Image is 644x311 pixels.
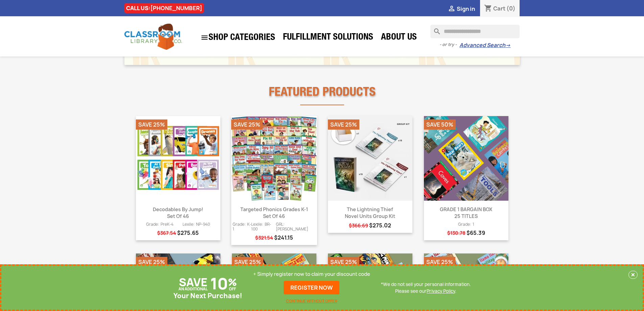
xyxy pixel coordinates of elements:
li: Save 25% [136,119,167,130]
a: [PHONE_NUMBER] [150,4,202,12]
li: Save 50% [424,119,456,130]
i: search [430,25,438,33]
a:  Sign in [448,5,475,13]
span: Grade: 1 [458,222,474,227]
span: Price [274,234,293,241]
li: Save 25% [231,119,263,130]
h2: Featured Products [124,79,520,100]
span: Regular price [157,230,176,237]
span: Regular price [349,222,368,229]
span: Sign in [457,5,475,13]
li: Save 25% [232,257,263,267]
img: Decodables by Jump! (Set of 46) [136,116,220,201]
i:  [448,5,456,13]
span: Price [177,229,199,237]
div: CALL US: [124,3,204,13]
span: Grade: PreK-4 [146,222,173,227]
li: Save 25% [328,257,359,267]
a: GRADE 1 BARGAIN BOX25 TITLES [440,206,492,219]
li: Save 25% [328,119,359,130]
span: → [505,42,510,49]
span: Price [369,222,391,229]
span: GRL: [PERSON_NAME] [276,222,315,232]
img: Targeted Phonics Grades K-1 (Set of 46) [232,116,316,201]
li: Save 25% [424,257,455,267]
li: Save 25% [136,257,167,267]
a: Targeted Phonics Grades K-1Set of 46 [240,206,308,219]
a: Fulfillment Solutions [280,31,377,45]
a: About Us [378,31,420,45]
span: Cart [493,5,505,12]
span: Regular price [255,235,273,241]
i: shopping_cart [484,5,492,13]
span: Lexile: NP-940 [183,222,210,227]
span: Regular price [447,230,466,237]
a: Targeted Phonics Grades K-1 (Set of 46) [231,116,317,201]
span: Lexile: BR-100 [251,222,276,232]
a: Decodables by Jump!Set of 46 [153,206,203,219]
a: The Lightning ThiefNovel Units Group Kit [345,206,395,219]
span: (0) [506,5,516,12]
span: Price [467,229,485,237]
img: Classroom Library Company [124,24,182,50]
i:  [200,34,209,42]
a: SHOP CATEGORIES [197,30,279,45]
img: The Lightning Thief (Novel Units Group Kit) [328,116,412,201]
a: Advanced Search→ [459,42,510,49]
span: Grade: K-1 [233,222,252,232]
img: GRADE 1 BARGAIN BOX, 25 TITLES, 50% DISCOUNT [424,116,508,201]
span: - or try - [439,41,459,48]
input: Search [430,25,520,38]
